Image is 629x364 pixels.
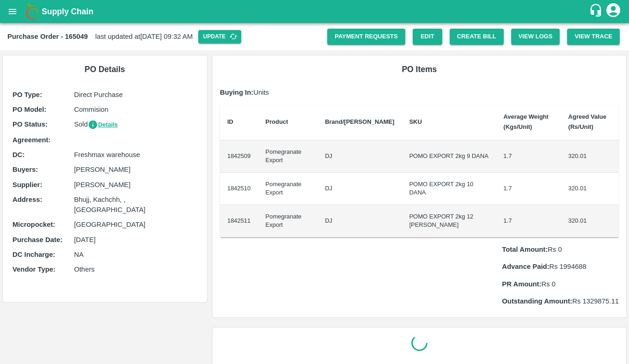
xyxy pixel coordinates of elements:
p: Sold [74,119,197,130]
div: last updated at [DATE] 09:32 AM [7,30,327,43]
p: Rs 1994688 [502,261,619,272]
b: DC Incharge : [12,251,55,258]
p: Freshmax warehouse [74,150,197,160]
b: Outstanding Amount: [502,297,572,305]
b: Brand/[PERSON_NAME] [325,118,394,125]
td: DJ [318,205,402,237]
b: Agreement: [12,136,50,144]
button: View Trace [567,29,620,45]
td: 1842509 [220,140,258,173]
b: Advance Paid: [502,263,549,270]
p: Bhujj, Kachchh, , [GEOGRAPHIC_DATA] [74,194,197,215]
p: [GEOGRAPHIC_DATA] [74,219,197,230]
td: DJ [318,140,402,173]
p: Rs 1329875.11 [502,296,619,306]
a: Payment Requests [327,29,405,45]
p: Others [74,264,197,274]
p: [DATE] [74,235,197,245]
p: Direct Purchase [74,90,197,100]
b: PO Type : [12,91,42,98]
b: Address : [12,196,42,203]
p: Commision [74,104,197,115]
b: PO Model : [12,106,46,113]
td: 320.01 [561,205,619,237]
b: PR Amount: [502,280,541,288]
p: [PERSON_NAME] [74,164,197,175]
a: Edit [413,29,442,45]
td: POMO EXPORT 2kg 12 [PERSON_NAME] [402,205,496,237]
td: Pomegranate Export [258,173,318,205]
div: customer-support [589,3,605,20]
p: NA [74,249,197,260]
img: logo [23,2,42,21]
p: Rs 0 [502,279,619,289]
p: Rs 0 [502,244,619,255]
b: DC : [12,151,24,158]
button: View Logs [511,29,560,45]
b: SKU [409,118,421,125]
b: Purchase Order - 165049 [7,33,88,40]
p: [PERSON_NAME] [74,180,197,190]
td: Pomegranate Export [258,140,318,173]
td: 1842510 [220,173,258,205]
b: Product [265,118,288,125]
b: Vendor Type : [12,266,55,273]
b: Supply Chain [42,7,93,16]
b: Agreed Value (Rs/Unit) [568,113,606,130]
td: Pomegranate Export [258,205,318,237]
button: open drawer [2,1,23,22]
td: 1.7 [496,173,561,205]
b: Average Weight (Kgs/Unit) [503,113,549,130]
b: ID [227,118,233,125]
h6: PO Details [10,63,200,76]
b: Total Amount: [502,246,548,253]
td: POMO EXPORT 2kg 10 DANA [402,173,496,205]
td: 1842511 [220,205,258,237]
td: 320.01 [561,173,619,205]
b: Buyers : [12,166,38,173]
b: PO Status : [12,121,48,128]
td: 1.7 [496,205,561,237]
p: Units [220,87,619,97]
td: POMO EXPORT 2kg 9 DANA [402,140,496,173]
div: account of current user [605,2,622,21]
b: Micropocket : [12,221,55,228]
h6: PO Items [220,63,619,76]
b: Purchase Date : [12,236,62,243]
button: Details [88,120,118,130]
a: Supply Chain [42,5,589,18]
button: Update [198,30,241,43]
b: Buying In: [220,89,254,96]
b: Supplier : [12,181,42,188]
td: 1.7 [496,140,561,173]
td: DJ [318,173,402,205]
button: Create Bill [450,29,504,45]
td: 320.01 [561,140,619,173]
